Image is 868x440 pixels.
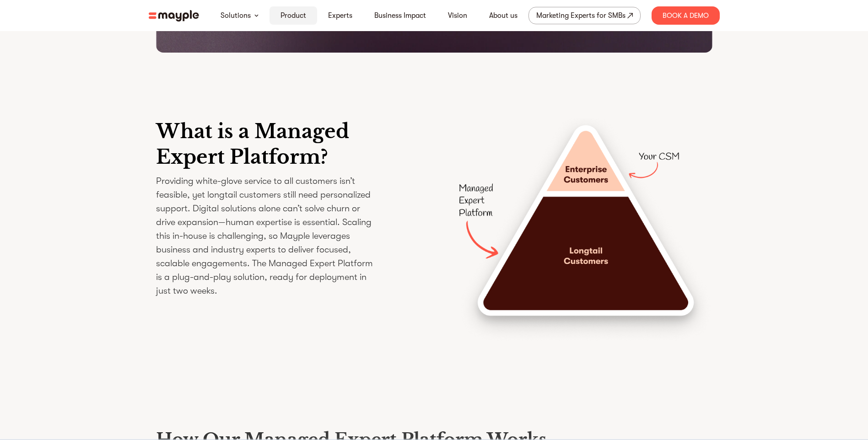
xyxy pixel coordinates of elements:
[149,10,199,21] img: mayple-logo
[221,10,251,21] a: Solutions
[328,10,352,21] a: Experts
[489,10,518,21] a: About us
[536,9,625,22] div: Marketing Experts for SMBs
[448,10,467,21] a: Vision
[528,7,641,24] a: Marketing Experts for SMBs
[280,10,306,21] a: Product
[156,174,376,298] p: Providing white-glove service to all customers isn’t feasible, yet longtail customers still need ...
[703,334,868,440] iframe: Chat Widget
[156,118,416,170] h1: What is a Managed Expert Platform?
[254,14,259,17] img: arrow-down
[652,6,720,25] div: Book A Demo
[374,10,426,21] a: Business Impact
